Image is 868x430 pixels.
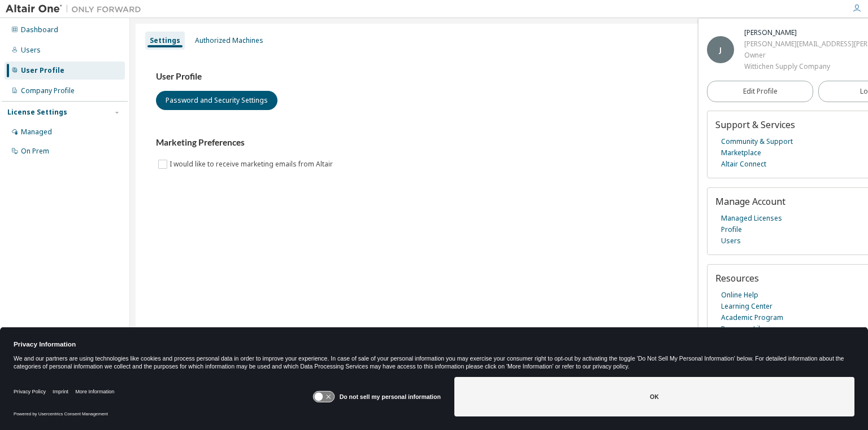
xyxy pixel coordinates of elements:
[721,136,793,147] a: Community & Support
[715,119,795,131] span: Support & Services
[707,81,813,102] a: Edit Profile
[719,45,722,55] span: J
[715,195,785,208] span: Manage Account
[6,3,147,15] img: Altair One
[21,86,75,95] div: Company Profile
[21,66,64,75] div: User Profile
[721,323,776,335] a: Resource Library
[21,147,49,156] div: On Prem
[21,128,52,137] div: Managed
[721,213,782,224] a: Managed Licenses
[170,157,335,171] label: I would like to receive marketing emails from Altair
[195,36,263,45] div: Authorized Machines
[150,36,180,45] div: Settings
[156,71,842,82] h3: User Profile
[721,301,772,312] a: Learning Center
[21,25,58,34] div: Dashboard
[721,147,761,159] a: Marketplace
[715,272,759,284] span: Resources
[21,46,41,55] div: Users
[721,235,741,247] a: Users
[156,137,842,148] h3: Marketing Preferences
[721,159,766,170] a: Altair Connect
[721,289,758,301] a: Online Help
[7,108,67,117] div: License Settings
[743,87,778,96] span: Edit Profile
[721,312,783,323] a: Academic Program
[156,91,277,110] button: Password and Security Settings
[721,224,742,235] a: Profile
